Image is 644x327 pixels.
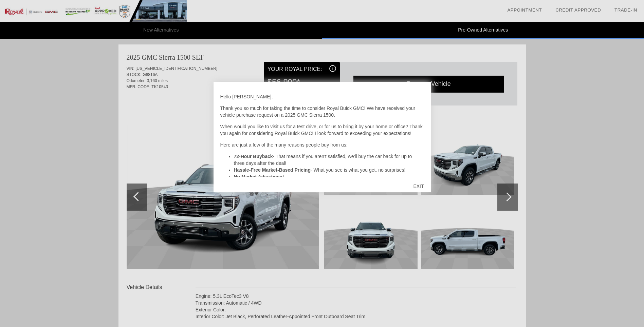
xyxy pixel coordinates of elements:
[614,7,637,13] a: Trade-In
[234,174,284,179] strong: No Market Adjustment
[507,7,542,13] a: Appointment
[220,93,424,100] p: Hello [PERSON_NAME],
[220,105,424,118] p: Thank you so much for taking the time to consider Royal Buick GMC! We have received your vehicle ...
[406,176,430,196] div: EXIT
[234,167,424,173] li: - What you see is what you get, no surprises!
[234,153,424,167] li: - That means if you aren't satisfied, we'll buy the car back for up to three days after the deal!
[555,7,601,13] a: Credit Approved
[234,154,273,159] strong: 72-Hour Buyback
[220,141,424,148] p: Here are just a few of the many reasons people buy from us:
[220,123,424,137] p: When would you like to visit us for a test drive, or for us to bring it by your home or office? T...
[234,167,311,173] strong: Hassle-Free Market-Based Pricing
